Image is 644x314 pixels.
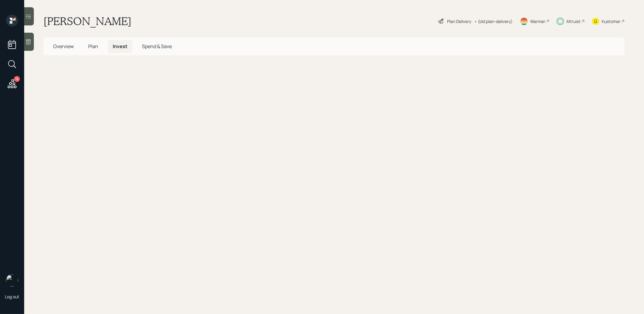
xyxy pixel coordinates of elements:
div: • (old plan-delivery) [474,18,513,25]
span: Plan [88,43,98,50]
span: Overview [53,43,74,50]
div: Plan Delivery [447,18,471,25]
div: 18 [14,76,20,82]
img: treva-nostdahl-headshot.png [6,274,18,286]
span: Spend & Save [142,43,172,50]
div: Warmer [530,18,545,25]
h1: [PERSON_NAME] [43,15,131,28]
div: Altruist [566,18,581,25]
div: Log out [5,294,19,299]
span: Invest [113,43,127,50]
div: Kustomer [602,18,620,25]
